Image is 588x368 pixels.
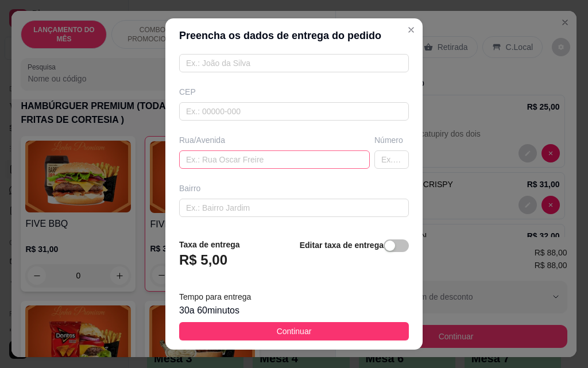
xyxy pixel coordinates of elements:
header: Preencha os dados de entrega do pedido [165,18,423,53]
input: Ex.: 44 [374,150,409,169]
input: Ex.: Rua Oscar Freire [179,150,370,169]
div: Rua/Avenida [179,134,370,146]
h3: R$ 5,00 [179,251,227,269]
span: Tempo para entrega [179,292,251,301]
span: Continuar [277,325,312,338]
strong: Editar taxa de entrega [300,241,384,250]
div: CEP [179,86,409,98]
input: Ex.: 00000-000 [179,102,409,121]
strong: Taxa de entrega [179,240,240,249]
input: Ex.: Bairro Jardim [179,199,409,217]
div: 30 a 60 minutos [179,304,409,317]
button: Close [402,21,420,39]
button: Continuar [179,322,409,340]
input: Ex.: João da Silva [179,54,409,72]
div: Número [374,134,409,146]
div: Bairro [179,183,409,194]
